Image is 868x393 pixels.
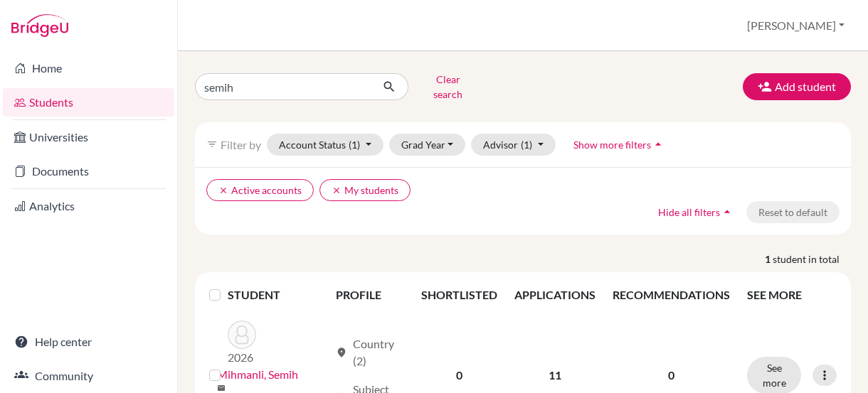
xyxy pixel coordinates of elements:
[228,349,256,366] p: 2026
[408,68,487,105] button: Clear search
[217,384,226,392] span: mail
[646,201,746,223] button: Hide all filtersarrow_drop_up
[336,335,404,370] div: Country (2)
[471,134,556,156] button: Advisor(1)
[413,278,506,312] th: SHORTLISTED
[3,157,174,185] a: Documents
[613,367,730,384] p: 0
[218,185,228,195] i: clear
[3,54,174,82] a: Home
[743,73,851,100] button: Add student
[3,362,174,390] a: Community
[319,179,411,201] button: clearMy students
[228,321,256,349] img: Mihmanli, Semih
[206,139,218,150] i: filter_list
[228,278,327,312] th: STUDENT
[206,179,314,201] button: clearActive accounts
[720,205,734,219] i: arrow_drop_up
[389,134,466,156] button: Grad Year
[349,139,360,151] span: (1)
[3,192,174,220] a: Analytics
[741,12,851,39] button: [PERSON_NAME]
[739,278,845,312] th: SEE MORE
[3,88,174,117] a: Students
[221,138,261,151] span: Filter by
[651,137,665,151] i: arrow_drop_up
[3,328,174,356] a: Help center
[195,73,371,100] input: Find student by name...
[561,134,677,156] button: Show more filtersarrow_drop_up
[658,206,720,218] span: Hide all filters
[573,139,651,151] span: Show more filters
[604,278,739,312] th: RECOMMENDATIONS
[746,201,840,223] button: Reset to default
[267,134,383,156] button: Account Status(1)
[3,123,174,151] a: Universities
[217,366,298,383] a: Mihmanli, Semih
[11,14,68,37] img: Bridge-U
[327,278,413,312] th: PROFILE
[521,139,532,151] span: (1)
[765,252,773,267] strong: 1
[336,347,347,358] span: location_on
[773,252,851,267] span: student in total
[332,185,342,195] i: clear
[506,278,604,312] th: APPLICATIONS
